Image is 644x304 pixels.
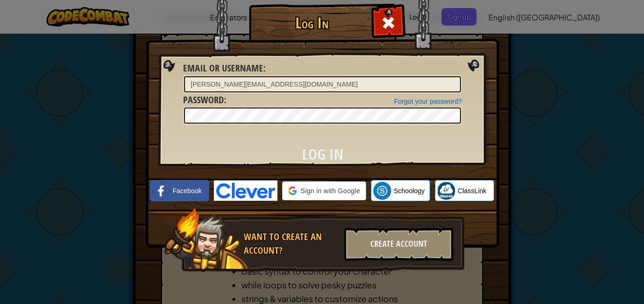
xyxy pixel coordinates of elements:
a: Forgot your password? [394,98,462,105]
div: Want to create an account? [244,230,339,257]
img: facebook_small.png [152,182,170,200]
span: Sign in with Google [301,186,360,196]
img: classlink-logo-small.png [437,182,455,200]
div: Create Account [344,228,453,261]
span: Schoology [394,186,424,196]
img: schoology.png [373,182,391,200]
label: : [183,62,266,75]
h1: Log In [251,15,372,31]
span: Email or Username [183,62,263,74]
span: Password [183,93,224,106]
span: ClassLink [458,186,487,196]
input: Log In [183,137,462,170]
label: : [183,93,226,107]
span: Facebook [173,186,202,196]
img: clever-logo-blue.png [214,180,277,201]
div: Sign in with Google [282,181,366,200]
